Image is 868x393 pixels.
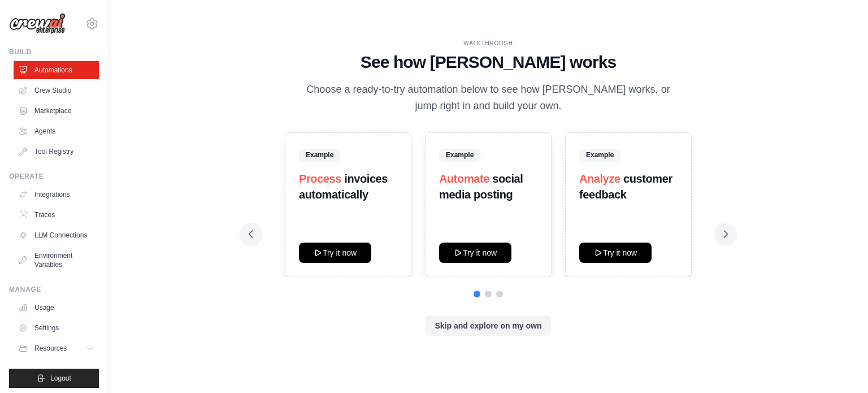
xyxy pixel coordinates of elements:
[9,172,99,181] div: Operate
[14,142,99,161] a: Tool Registry
[50,374,71,383] span: Logout
[34,344,67,353] span: Resources
[579,172,620,185] span: Analyze
[9,47,99,57] div: Build
[579,243,652,263] button: Try it now
[249,52,728,72] h1: See how [PERSON_NAME] works
[9,369,99,388] button: Logout
[298,81,678,115] p: Choose a ready-to-try automation below to see how [PERSON_NAME] works, or jump right in and build...
[811,339,868,393] iframe: Chat Widget
[14,319,99,337] a: Settings
[9,13,66,34] img: Logo
[14,247,99,274] a: Environment Variables
[14,185,99,204] a: Integrations
[14,61,99,79] a: Automations
[299,149,340,161] span: Example
[439,243,511,263] button: Try it now
[14,206,99,224] a: Traces
[14,226,99,244] a: LLM Connections
[249,39,728,47] div: WALKTHROUGH
[9,285,99,294] div: Manage
[14,102,99,120] a: Marketplace
[299,243,371,263] button: Try it now
[14,81,99,100] a: Crew Studio
[14,299,99,317] a: Usage
[439,149,480,161] span: Example
[426,316,550,336] button: Skip and explore on my own
[579,172,672,201] strong: customer feedback
[579,149,620,161] span: Example
[14,339,99,357] button: Resources
[439,172,489,185] span: Automate
[14,122,99,140] a: Agents
[299,172,341,185] span: Process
